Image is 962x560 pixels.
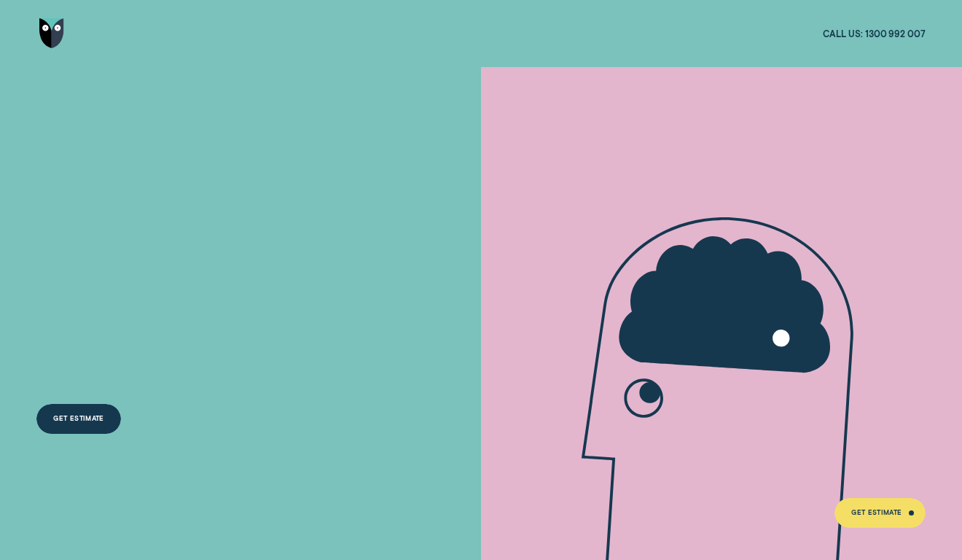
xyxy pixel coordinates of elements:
[36,404,120,434] a: Get Estimate
[834,498,925,528] a: Get Estimate
[823,28,862,39] span: Call us:
[823,28,925,39] a: Call us:1300 992 007
[39,18,64,48] img: Wisr
[36,183,326,323] h4: A LOAN THAT PUTS YOU IN CONTROL
[865,28,926,39] span: 1300 992 007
